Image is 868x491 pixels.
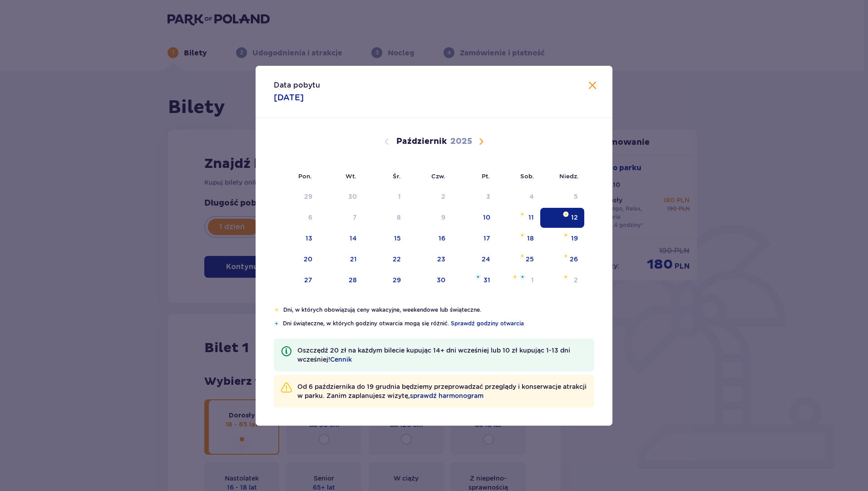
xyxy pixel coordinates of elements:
[497,187,541,207] td: Data niedostępna. sobota, 4 października 2025
[574,192,578,201] div: 5
[519,232,525,238] img: Pomarańczowa gwiazdka
[363,187,407,207] td: Data niedostępna. środa, 1 października 2025
[319,187,364,207] td: Data niedostępna. wtorek, 30 września 2025
[475,274,481,280] img: Niebieska gwiazdka
[407,229,452,249] td: czwartek, 16 października 2025
[540,229,584,249] td: niedziela, 19 października 2025
[353,213,357,222] div: 7
[570,255,578,264] div: 26
[298,172,312,180] small: Pon.
[540,270,584,290] td: niedziela, 2 listopada 2025
[452,208,497,228] td: piątek, 10 października 2025
[306,234,312,243] div: 13
[519,211,525,217] img: Pomarańczowa gwiazdka
[563,211,569,217] img: Pomarańczowa gwiazdka
[526,255,534,264] div: 25
[396,136,447,147] p: Październik
[528,213,534,222] div: 11
[527,234,534,243] div: 18
[274,250,319,270] td: poniedziałek, 20 października 2025
[397,213,401,222] div: 8
[483,234,490,243] div: 17
[348,192,357,201] div: 30
[540,250,584,270] td: niedziela, 26 października 2025
[497,229,541,249] td: sobota, 18 października 2025
[274,307,280,313] img: Pomarańczowa gwiazdka
[563,253,569,259] img: Pomarańczowa gwiazdka
[283,306,594,314] p: Dni, w których obowiązują ceny wakacyjne, weekendowe lub świąteczne.
[497,250,541,270] td: sobota, 25 października 2025
[319,270,364,290] td: wtorek, 28 października 2025
[483,275,490,285] div: 31
[363,229,407,249] td: środa, 15 października 2025
[274,187,319,207] td: Data niedostępna. poniedziałek, 29 września 2025
[407,250,452,270] td: czwartek, 23 października 2025
[363,208,407,228] td: Data niedostępna. środa, 8 października 2025
[437,275,445,285] div: 30
[431,172,445,180] small: Czw.
[349,275,357,285] div: 28
[274,321,279,326] img: Niebieska gwiazdka
[393,275,401,285] div: 29
[563,274,569,280] img: Pomarańczowa gwiazdka
[330,355,352,364] a: Cennik
[531,275,534,285] div: 1
[497,208,541,228] td: sobota, 11 października 2025
[441,213,445,222] div: 9
[439,234,445,243] div: 16
[452,229,497,249] td: piątek, 17 października 2025
[283,319,594,328] p: Dni świąteczne, w których godziny otwarcia mogą się różnić.
[393,255,401,264] div: 22
[393,172,401,180] small: Śr.
[540,208,584,228] td: Data zaznaczona. niedziela, 12 października 2025
[441,192,445,201] div: 2
[274,270,319,290] td: poniedziałek, 27 października 2025
[483,213,490,222] div: 10
[476,136,487,147] button: Następny miesiąc
[407,187,452,207] td: Data niedostępna. czwartek, 2 października 2025
[587,80,598,92] button: Zamknij
[451,319,524,328] a: Sprawdź godziny otwarcia
[482,172,490,180] small: Pt.
[452,187,497,207] td: Data niedostępna. piątek, 3 października 2025
[452,250,497,270] td: piątek, 24 października 2025
[319,229,364,249] td: wtorek, 14 października 2025
[304,275,312,285] div: 27
[345,172,356,180] small: Wt.
[520,274,525,280] img: Niebieska gwiazdka
[574,275,578,285] div: 2
[482,255,490,264] div: 24
[308,213,312,222] div: 6
[410,391,483,400] a: sprawdź harmonogram
[274,92,304,103] p: [DATE]
[381,136,392,147] button: Poprzedni miesiąc
[529,192,534,201] div: 4
[512,274,518,280] img: Pomarańczowa gwiazdka
[407,208,452,228] td: Data niedostępna. czwartek, 9 października 2025
[437,255,445,264] div: 23
[394,234,401,243] div: 15
[304,255,312,264] div: 20
[452,270,497,290] td: piątek, 31 października 2025
[407,270,452,290] td: czwartek, 30 października 2025
[304,192,312,201] div: 29
[398,192,401,201] div: 1
[571,213,578,222] div: 12
[297,382,587,400] p: Od 6 października do 19 grudnia będziemy przeprowadzać przeglądy i konserwacje atrakcji w parku. ...
[520,172,534,180] small: Sob.
[540,187,584,207] td: Data niedostępna. niedziela, 5 października 2025
[559,172,579,180] small: Niedz.
[274,208,319,228] td: Data niedostępna. poniedziałek, 6 października 2025
[486,192,490,201] div: 3
[274,80,320,90] p: Data pobytu
[350,234,357,243] div: 14
[274,229,319,249] td: poniedziałek, 13 października 2025
[450,136,472,147] p: 2025
[350,255,357,264] div: 21
[363,250,407,270] td: środa, 22 października 2025
[497,270,541,290] td: sobota, 1 listopada 2025
[563,232,569,238] img: Pomarańczowa gwiazdka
